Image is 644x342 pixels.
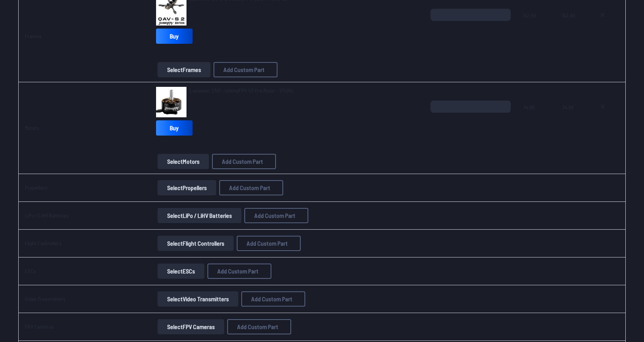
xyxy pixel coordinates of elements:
[247,240,288,246] span: Add Custom Part
[523,101,550,137] span: 34.99
[237,236,301,251] button: Add Custom Part
[158,291,238,307] button: SelectVideo Transmitters
[156,319,226,334] a: SelectFPV Cameras
[156,87,187,117] img: image
[25,212,69,219] a: LiPo / LiHV Batteries
[25,268,36,274] a: ESCs
[156,62,212,77] a: SelectFrames
[25,296,65,302] a: Video Transmitters
[212,154,276,169] button: Add Custom Part
[562,101,581,137] span: 34.99
[25,240,62,246] a: Flight Controllers
[158,236,234,251] button: SelectFlight Controllers
[158,319,224,334] button: SelectFPV Cameras
[25,184,47,191] a: Propellers
[156,29,193,44] a: Buy
[251,296,292,302] span: Add Custom Part
[190,87,293,94] a: Lumenier 2307 JohnnyFPV V3 Pro Motor - 1750Kv
[156,208,243,223] a: SelectLiPo / LiHV Batteries
[523,9,550,45] span: 142.99
[227,319,291,334] button: Add Custom Part
[214,62,277,77] button: Add Custom Part
[158,154,209,169] button: SelectMotors
[207,264,271,279] button: Add Custom Part
[25,323,54,330] a: FPV Cameras
[222,158,263,165] span: Add Custom Part
[25,33,41,39] a: Frames
[158,180,216,195] button: SelectPropellers
[244,208,308,223] button: Add Custom Part
[562,9,581,45] span: 142.99
[254,213,295,219] span: Add Custom Part
[156,154,210,169] a: SelectMotors
[25,125,39,131] a: Motors
[237,324,278,330] span: Add Custom Part
[158,264,204,279] button: SelectESCs
[156,264,206,279] a: SelectESCs
[219,180,283,195] button: Add Custom Part
[156,120,193,136] a: Buy
[158,62,210,77] button: SelectFrames
[158,208,241,223] button: SelectLiPo / LiHV Batteries
[156,291,240,307] a: SelectVideo Transmitters
[229,185,270,191] span: Add Custom Part
[190,87,293,94] span: Lumenier 2307 JohnnyFPV V3 Pro Motor - 1750Kv
[156,236,235,251] a: SelectFlight Controllers
[223,67,265,73] span: Add Custom Part
[217,268,258,274] span: Add Custom Part
[241,291,305,307] button: Add Custom Part
[156,180,218,195] a: SelectPropellers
